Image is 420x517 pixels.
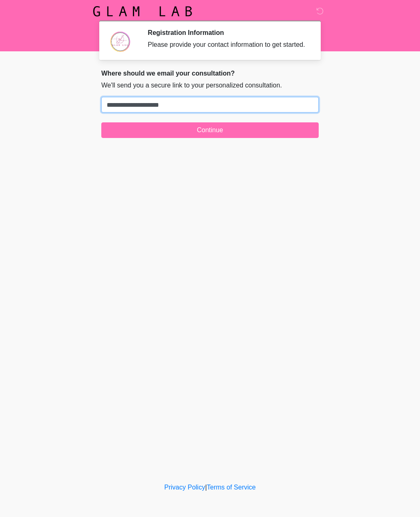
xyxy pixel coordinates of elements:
[93,6,192,16] img: Glam Lab Logo
[164,484,205,491] a: Privacy Policy
[101,80,319,90] p: We'll send you a secure link to your personalized consultation.
[207,484,256,491] a: Terms of Service
[205,484,207,491] a: |
[148,40,306,50] div: Please provide your contact information to get started.
[101,122,319,138] button: Continue
[107,29,132,53] img: Agent Avatar
[101,69,319,77] h2: Where should we email your consultation?
[148,29,306,37] h2: Registration Information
